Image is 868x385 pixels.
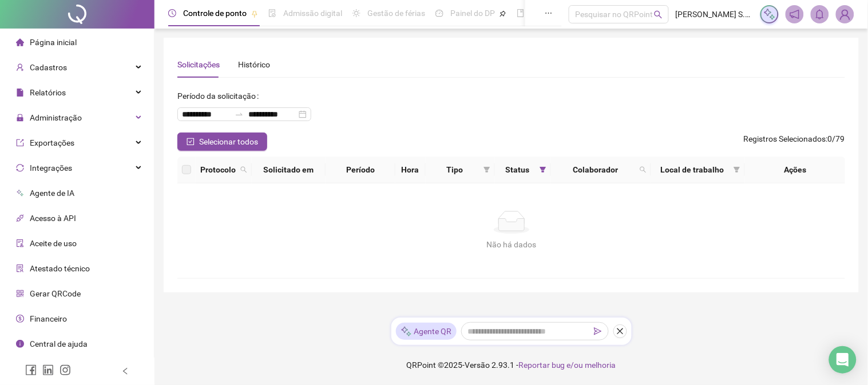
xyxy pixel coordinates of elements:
span: lock [16,114,24,122]
span: Colaborador [556,163,636,176]
span: Status [500,163,535,176]
span: Reportar bug e/ou melhoria [518,360,616,370]
span: sync [16,164,24,172]
span: dashboard [435,9,443,17]
span: search [654,10,663,19]
span: Admissão digital [283,9,342,18]
span: file-done [268,9,276,17]
div: Open Intercom Messenger [829,346,857,374]
span: [PERSON_NAME] S.A. GASTRONOMIA [676,8,754,21]
span: filter [734,166,740,173]
span: export [16,139,24,147]
span: facebook [25,364,37,376]
span: filter [481,161,493,178]
span: api [16,214,24,222]
span: notification [790,9,800,19]
span: Selecionar todos [199,135,258,148]
span: Aceite de uso [30,239,77,248]
span: audit [16,239,24,247]
span: Exportações [30,138,74,147]
span: linkedin [42,364,54,376]
span: Registros Selecionados [744,134,826,143]
span: pushpin [500,10,506,17]
span: to [235,110,244,119]
th: Solicitado em [252,157,326,183]
span: Controle de ponto [183,9,247,18]
span: send [594,327,602,335]
span: search [238,161,249,178]
span: filter [483,166,490,173]
button: Selecionar todos [177,133,267,151]
span: dollar [16,315,24,323]
div: Histórico [238,58,270,71]
span: Financeiro [30,314,67,323]
span: Acesso à API [30,214,76,223]
div: Agente QR [396,323,457,340]
span: book [517,9,525,17]
span: Central de ajuda [30,339,88,348]
span: Agente de IA [30,189,74,198]
span: qrcode [16,290,24,298]
span: file [16,89,24,97]
label: Período da solicitação [177,87,263,105]
span: filter [731,161,743,178]
span: : 0 / 79 [744,133,845,151]
span: search [640,166,647,173]
img: sparkle-icon.fc2bf0ac1784a2077858766a79e2daf3.svg [763,8,776,21]
span: Gestão de férias [367,9,425,18]
span: Local de trabalho [656,163,728,176]
span: left [121,367,129,375]
span: filter [540,166,546,173]
th: Período [326,157,395,183]
img: sparkle-icon.fc2bf0ac1784a2077858766a79e2daf3.svg [401,326,412,338]
span: Atestado técnico [30,264,90,273]
span: Painel do DP [450,9,495,18]
span: Administração [30,113,82,122]
span: search [240,166,247,173]
span: info-circle [16,340,24,348]
span: sun [352,9,360,17]
span: swap-right [235,110,244,119]
footer: QRPoint © 2025 - 2.93.1 - [154,345,868,385]
span: Cadastros [30,63,67,72]
span: filter [537,161,549,178]
span: Protocolo [200,163,236,176]
span: Gerar QRCode [30,289,81,298]
span: Relatórios [30,88,66,97]
span: search [637,161,649,178]
span: clock-circle [168,9,176,17]
span: pushpin [251,10,258,17]
div: Não há dados [191,238,832,251]
span: bell [815,9,825,19]
img: 24645 [837,6,854,23]
span: check-square [187,138,195,146]
span: close [616,327,624,335]
div: Ações [750,163,841,176]
span: home [16,38,24,46]
div: Solicitações [177,58,220,71]
span: solution [16,264,24,272]
span: Tipo [430,163,479,176]
span: Integrações [30,163,72,173]
span: user-add [16,63,24,71]
span: Versão [465,360,490,370]
span: Página inicial [30,38,77,47]
th: Hora [395,157,426,183]
span: ellipsis [545,9,553,17]
span: instagram [60,364,71,376]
